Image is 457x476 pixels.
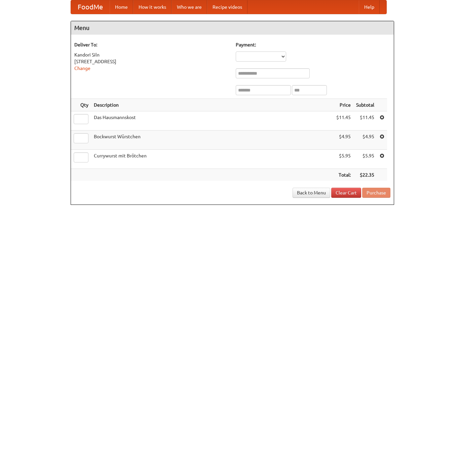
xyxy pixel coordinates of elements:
[207,0,247,14] a: Recipe videos
[91,150,334,169] td: Currywurst mit Brötchen
[334,150,353,169] td: $5.95
[353,169,377,181] th: $22.35
[359,0,380,14] a: Help
[91,131,334,150] td: Bockwurst Würstchen
[74,58,229,65] div: [STREET_ADDRESS]
[71,99,91,111] th: Qty
[74,51,229,58] div: Kandori Siln
[110,0,133,14] a: Home
[91,99,334,111] th: Description
[74,41,229,48] h5: Deliver To:
[362,188,390,198] button: Purchase
[172,0,207,14] a: Who we are
[74,66,90,71] a: Change
[71,0,110,14] a: FoodMe
[334,99,353,111] th: Price
[353,99,377,111] th: Subtotal
[236,41,390,48] h5: Payment:
[353,131,377,150] td: $4.95
[334,169,353,181] th: Total:
[334,131,353,150] td: $4.95
[353,111,377,131] td: $11.45
[353,150,377,169] td: $5.95
[331,188,361,198] a: Clear Cart
[71,21,394,35] h4: Menu
[293,188,330,198] a: Back to Menu
[91,111,334,131] td: Das Hausmannskost
[334,111,353,131] td: $11.45
[133,0,172,14] a: How it works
